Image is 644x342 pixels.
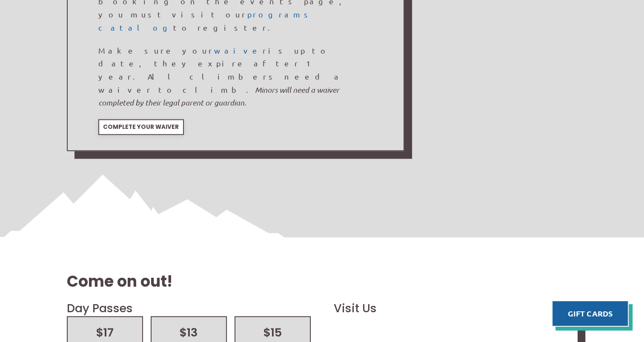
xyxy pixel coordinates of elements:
[334,300,578,316] h2: Visit Us
[67,271,578,292] h1: Come on out!
[159,325,218,341] h2: $13
[214,46,268,55] a: waiver
[75,325,135,341] h2: $17
[98,10,314,32] a: programs catalog
[103,124,179,130] span: Complete Your Waiver
[98,44,373,109] p: Make sure your is up to date, they expire after 1 year. All climbers need a waiver to climb.
[243,325,302,341] h2: $15
[98,85,339,108] em: Minors will need a waiver completed by their legal parent or guardian.
[98,119,184,135] a: Complete Your Waiver
[67,300,311,316] h2: Day Passes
